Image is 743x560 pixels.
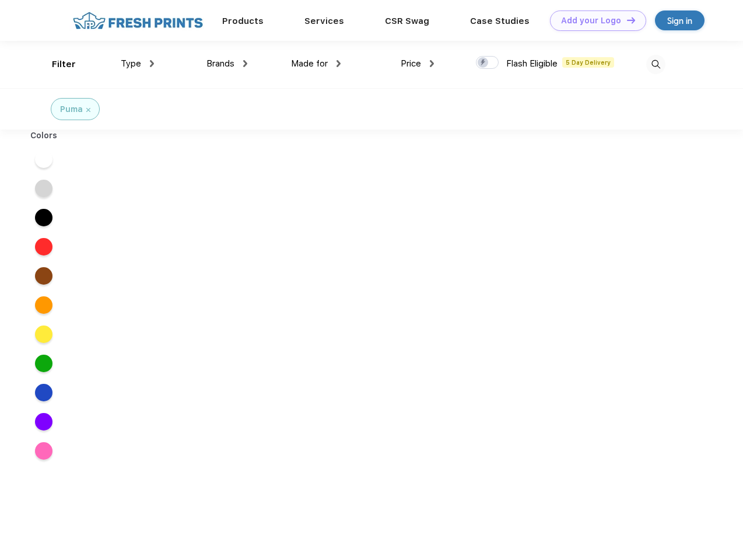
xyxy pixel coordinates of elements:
[401,58,421,69] span: Price
[22,129,66,142] div: Colors
[60,103,83,116] div: Puma
[667,14,692,27] div: Sign in
[86,108,90,112] img: filter_cancel.svg
[52,58,76,71] div: Filter
[337,60,341,67] img: dropdown.png
[206,58,234,69] span: Brands
[150,60,154,67] img: dropdown.png
[627,17,635,23] img: DT
[121,58,141,69] span: Type
[562,57,614,68] span: 5 Day Delivery
[69,10,206,31] img: fo%20logo%202.webp
[430,60,434,67] img: dropdown.png
[655,10,705,30] a: Sign in
[561,16,621,26] div: Add your Logo
[304,16,344,26] a: Services
[222,16,264,26] a: Products
[385,16,429,26] a: CSR Swag
[506,58,558,69] span: Flash Eligible
[646,55,665,74] img: desktop_search.svg
[243,60,247,67] img: dropdown.png
[291,58,328,69] span: Made for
